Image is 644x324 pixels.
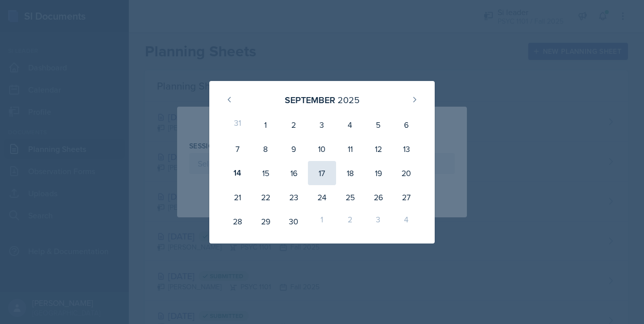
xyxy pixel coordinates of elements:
div: 3 [364,209,392,233]
div: 28 [223,209,252,233]
div: 14 [223,161,252,185]
div: 24 [308,185,336,209]
div: 22 [252,185,280,209]
div: 4 [336,113,364,137]
div: 30 [280,209,308,233]
div: 10 [308,137,336,161]
div: 25 [336,185,364,209]
div: 15 [252,161,280,185]
div: 12 [364,137,392,161]
div: 31 [223,113,252,137]
div: 17 [308,161,336,185]
div: 9 [280,137,308,161]
div: 18 [336,161,364,185]
div: 26 [364,185,392,209]
div: 8 [252,137,280,161]
div: 7 [223,137,252,161]
div: 4 [392,209,421,233]
div: 11 [336,137,364,161]
div: 29 [252,209,280,233]
div: 27 [392,185,421,209]
div: 1 [252,113,280,137]
div: 2 [336,209,364,233]
div: September [285,93,335,107]
div: 1 [308,209,336,233]
div: 20 [392,161,421,185]
div: 3 [308,113,336,137]
div: 16 [280,161,308,185]
div: 21 [223,185,252,209]
div: 19 [364,161,392,185]
div: 6 [392,113,421,137]
div: 13 [392,137,421,161]
div: 2025 [338,93,360,107]
div: 2 [280,113,308,137]
div: 23 [280,185,308,209]
div: 5 [364,113,392,137]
